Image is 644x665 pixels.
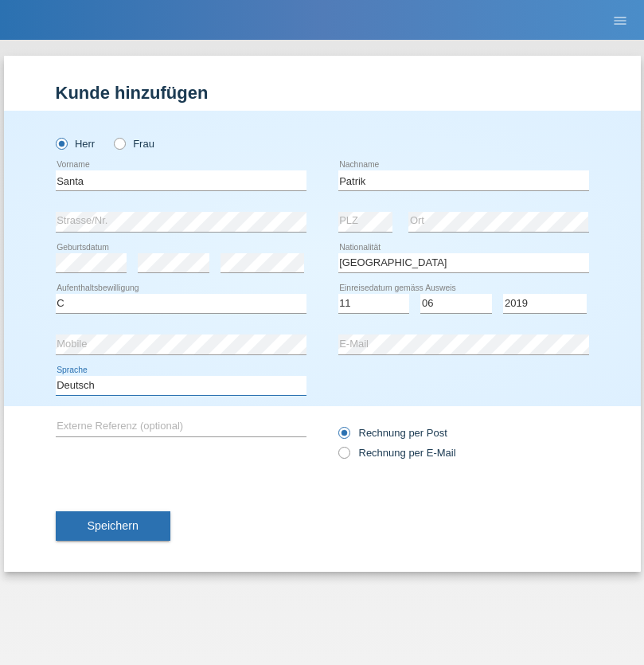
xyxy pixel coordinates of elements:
[338,427,349,447] input: Rechnung per Post
[56,138,96,150] label: Herr
[56,511,170,542] button: Speichern
[604,15,636,25] a: menu
[56,83,589,103] h1: Kunde hinzufügen
[612,13,628,29] i: menu
[56,138,66,148] input: Herr
[338,427,447,439] label: Rechnung per Post
[338,447,349,467] input: Rechnung per E-Mail
[338,447,456,459] label: Rechnung per E-Mail
[114,138,154,150] label: Frau
[88,519,139,532] span: Speichern
[114,138,124,148] input: Frau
